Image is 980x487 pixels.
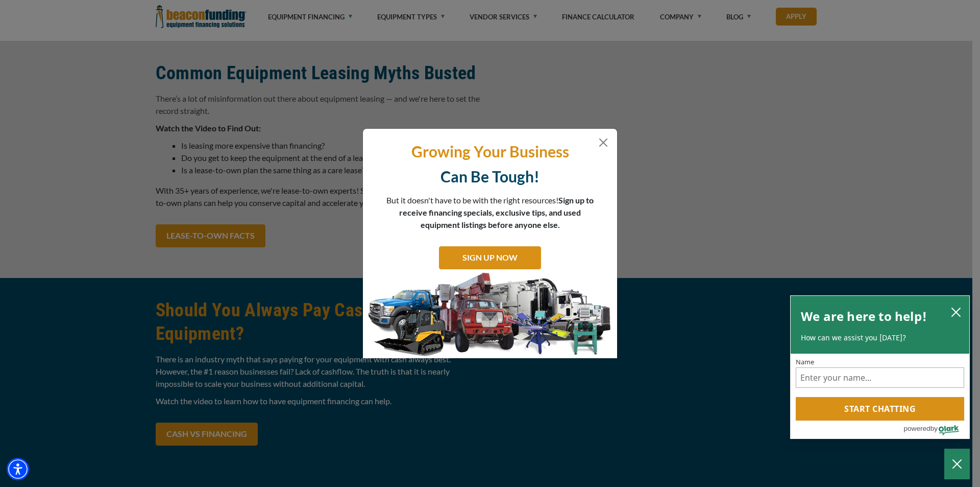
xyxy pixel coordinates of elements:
[7,458,29,480] div: Accessibility Menu
[801,333,959,343] p: How can we assist you [DATE]?
[944,449,970,479] button: Close Chatbox
[597,136,609,149] button: Close
[796,367,964,388] input: Name
[801,306,927,327] h2: We are here to help!
[371,142,609,161] p: Growing Your Business
[930,422,938,435] span: by
[386,194,594,231] p: But it doesn't have to be with the right resources!
[903,422,930,435] span: powered
[371,167,609,187] p: Can Be Tough!
[439,246,541,269] a: SIGN UP NOW
[948,305,964,319] button: close chatbox
[790,295,970,439] div: olark chatbox
[796,359,964,365] label: Name
[796,397,964,421] button: Start chatting
[903,421,969,438] a: Powered by Olark
[363,272,617,359] img: subscribe-modal.jpg
[399,195,594,229] span: Sign up to receive financing specials, exclusive tips, and used equipment listings before anyone ...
